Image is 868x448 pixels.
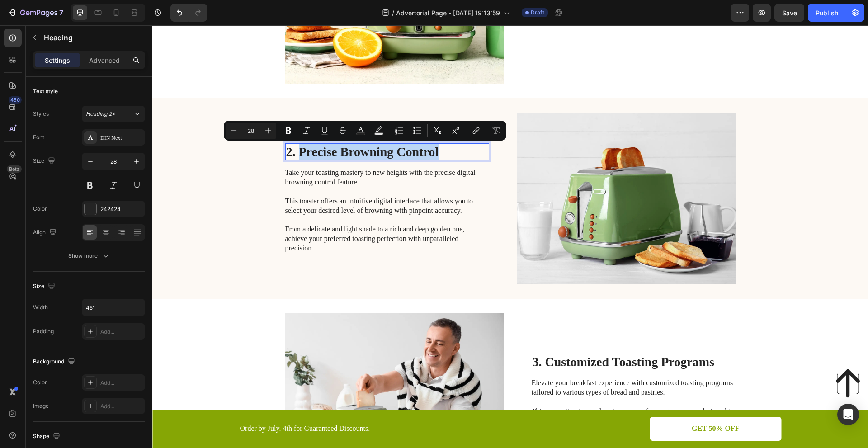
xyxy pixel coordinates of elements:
[33,87,58,95] div: Text style
[539,399,587,408] p: GET 50% OFF
[33,430,62,443] div: Shape
[774,4,804,22] button: Save
[100,328,143,336] div: Add...
[379,328,583,345] h2: 3. Customized Toasting Programs
[33,155,57,167] div: Size
[134,119,336,134] p: 2. Precise Browning Control
[396,8,500,18] span: Advertorial Page - [DATE] 19:13:59
[68,251,110,260] div: Show more
[86,110,115,118] span: Heading 2*
[44,32,142,43] p: Heading
[100,402,143,410] div: Add...
[7,165,22,173] div: Beta
[33,133,44,141] div: Font
[59,7,63,18] p: 7
[782,9,797,17] span: Save
[82,299,145,316] input: Auto
[89,56,120,65] p: Advanced
[379,382,582,419] p: This innovative toaster boasts a range of pre-set programs designed to bring out the best in diff...
[837,404,859,425] div: Open Intercom Messenger
[808,4,846,22] button: Publish
[816,8,838,18] div: Publish
[497,391,629,415] a: GET 50% OFF
[4,4,67,22] button: 7
[365,87,583,259] img: gempages_581812298834772724-4106dde2-381a-44df-8809-a5aea0948015.webp
[82,106,145,122] button: Heading 2*
[33,248,145,264] button: Show more
[33,356,77,368] div: Background
[392,8,394,18] span: /
[170,4,207,22] div: Undo/Redo
[33,303,48,311] div: Width
[100,134,143,142] div: DIN Next
[531,9,544,17] span: Draft
[379,353,582,372] p: Elevate your breakfast experience with customized toasting programs tailored to various types of ...
[33,110,49,118] div: Styles
[100,205,143,213] div: 242424
[224,121,506,141] div: Editor contextual toolbar
[133,143,336,227] p: Take your toasting mastery to new heights with the precise digital browning control feature. This...
[33,280,57,292] div: Size
[9,96,22,104] div: 450
[33,378,47,387] div: Color
[33,226,58,239] div: Align
[152,25,868,448] iframe: Design area
[45,56,70,65] p: Settings
[133,118,337,135] h2: Rich Text Editor. Editing area: main
[33,205,47,213] div: Color
[33,402,49,410] div: Image
[33,327,54,335] div: Padding
[100,379,143,387] div: Add...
